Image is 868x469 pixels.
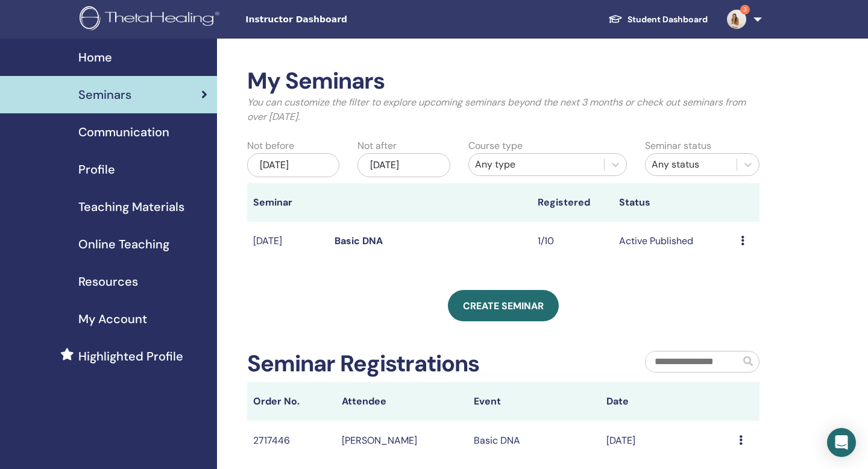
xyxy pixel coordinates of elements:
[475,157,598,172] div: Any type
[727,10,746,29] img: default.jpg
[532,222,613,261] td: 1/10
[652,157,731,172] div: Any status
[78,198,184,216] span: Teaching Materials
[80,6,224,33] img: logo.png
[247,68,759,95] h2: My Seminars
[468,382,600,421] th: Event
[335,234,383,247] a: Basic DNA
[532,183,613,222] th: Registered
[463,300,544,312] span: Create seminar
[357,139,397,153] label: Not after
[468,139,523,153] label: Course type
[613,222,735,261] td: Active Published
[599,8,717,31] a: Student Dashboard
[600,421,733,460] td: [DATE]
[245,13,426,26] span: Instructor Dashboard
[613,183,735,222] th: Status
[740,5,750,14] span: 3
[247,382,336,421] th: Order No.
[336,421,468,460] td: [PERSON_NAME]
[468,421,600,460] td: Basic DNA
[78,310,147,328] span: My Account
[247,183,329,222] th: Seminar
[357,153,450,177] div: [DATE]
[78,347,183,365] span: Highlighted Profile
[600,382,733,421] th: Date
[78,272,138,291] span: Resources
[78,48,112,66] span: Home
[247,350,479,378] h2: Seminar Registrations
[247,139,294,153] label: Not before
[78,235,169,253] span: Online Teaching
[247,95,759,124] p: You can customize the filter to explore upcoming seminars beyond the next 3 months or check out s...
[78,86,131,104] span: Seminars
[78,160,115,178] span: Profile
[448,290,559,321] a: Create seminar
[827,428,856,457] div: Open Intercom Messenger
[608,14,623,24] img: graduation-cap-white.svg
[645,139,711,153] label: Seminar status
[78,123,169,141] span: Communication
[336,382,468,421] th: Attendee
[247,421,336,460] td: 2717446
[247,222,329,261] td: [DATE]
[247,153,339,177] div: [DATE]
